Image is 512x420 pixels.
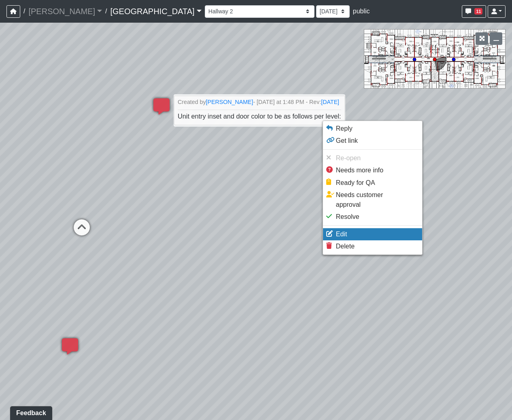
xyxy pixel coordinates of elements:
[336,137,358,144] span: Get link
[336,231,347,238] span: Edit
[353,8,370,15] span: public
[336,213,359,220] span: Resolve
[336,167,383,174] span: Needs more info
[336,155,361,161] span: Re-open
[110,3,201,19] a: [GEOGRAPHIC_DATA]
[336,125,353,132] span: Reply
[28,3,102,19] a: [PERSON_NAME]
[336,191,383,208] span: Needs customer approval
[102,3,110,19] span: /
[6,404,54,420] iframe: Ybug feedback widget
[336,179,375,186] span: Ready for QA
[20,3,28,19] span: /
[462,5,486,18] button: 11
[474,8,482,15] span: 11
[336,243,355,250] span: Delete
